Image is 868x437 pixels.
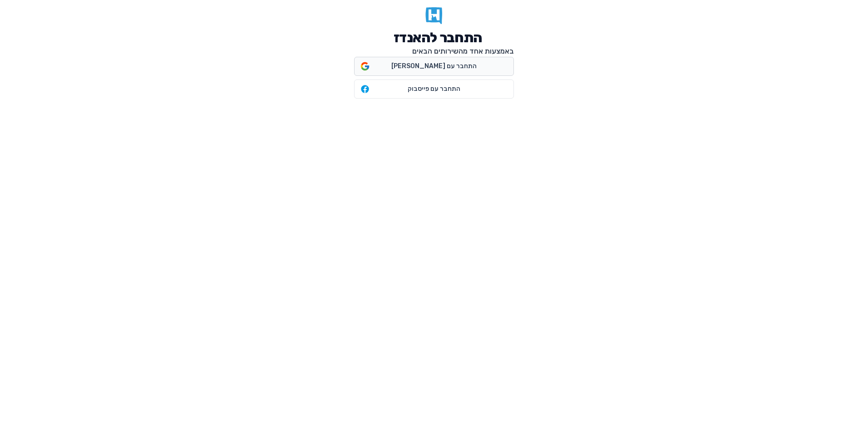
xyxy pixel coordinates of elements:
[412,47,514,55] span: באמצעות אחד מהשירותים הבאים
[354,57,514,76] button: התחבר עם [PERSON_NAME]
[408,84,460,94] span: התחבר עם פייסבוק
[394,30,482,46] h1: התחבר להאנדז
[391,62,477,71] span: התחבר עם [PERSON_NAME]
[354,79,514,99] button: התחבר עם פייסבוק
